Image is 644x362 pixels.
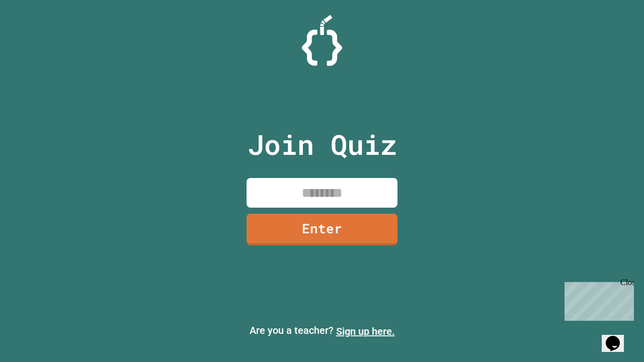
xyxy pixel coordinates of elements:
img: Logo.svg [302,15,342,66]
iframe: chat widget [560,278,634,321]
div: Chat with us now!Close [4,4,69,64]
p: Join Quiz [248,124,397,165]
a: Enter [247,214,397,245]
iframe: chat widget [602,322,634,352]
a: Sign up here. [336,325,395,337]
p: Are you a teacher? [8,323,636,339]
